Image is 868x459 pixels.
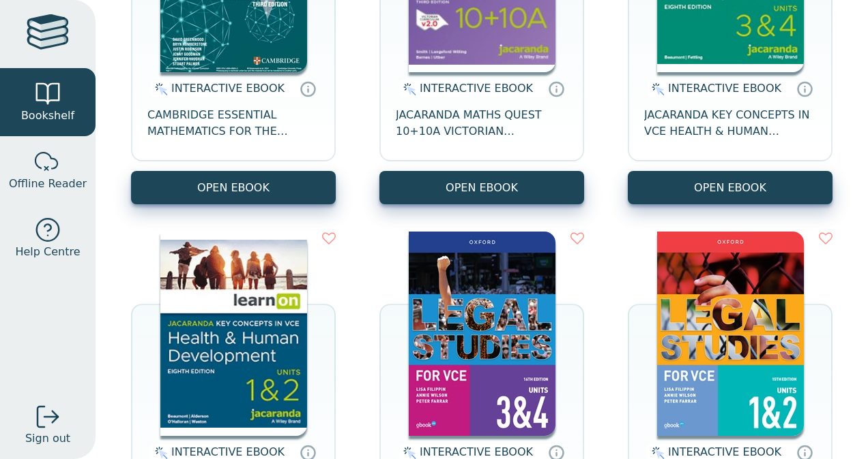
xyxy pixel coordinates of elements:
[668,82,781,95] span: INTERACTIVE EBOOK
[628,171,833,204] button: OPEN EBOOK
[21,108,74,124] span: Bookshelf
[300,80,316,97] a: Interactive eBooks are accessed online via the publisher’s portal. They contain interactive resou...
[399,81,416,97] img: interactive.svg
[548,80,564,97] a: Interactive eBooks are accessed online via the publisher’s portal. They contain interactive resou...
[15,244,80,260] span: Help Centre
[657,232,804,436] img: 4924bd51-7932-4040-9111-bbac42153a36.jpg
[409,232,555,436] img: be5b08ab-eb35-4519-9ec8-cbf0bb09014d.jpg
[160,232,307,436] img: db0c0c84-88f5-4982-b677-c50e1668d4a0.jpg
[648,81,665,97] img: interactive.svg
[420,445,533,458] span: INTERACTIVE EBOOK
[131,171,336,204] button: OPEN EBOOK
[396,107,568,140] span: JACARANDA MATHS QUEST 10+10A VICTORIAN CURRICULUM LEARNON EBOOK 3E
[644,107,816,140] span: JACARANDA KEY CONCEPTS IN VCE HEALTH & HUMAN DEVELOPMENT UNITS 3&4 LEARNON EBOOK 8E
[9,176,87,192] span: Offline Reader
[171,445,285,458] span: INTERACTIVE EBOOK
[151,81,168,97] img: interactive.svg
[379,171,584,204] button: OPEN EBOOK
[25,430,70,447] span: Sign out
[796,80,813,97] a: Interactive eBooks are accessed online via the publisher’s portal. They contain interactive resou...
[171,82,285,95] span: INTERACTIVE EBOOK
[420,82,533,95] span: INTERACTIVE EBOOK
[147,107,319,140] span: CAMBRIDGE ESSENTIAL MATHEMATICS FOR THE VICTORIAN CURRICULUM YEAR 7 3E ONLINE TEACHING SUITE
[668,445,781,458] span: INTERACTIVE EBOOK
